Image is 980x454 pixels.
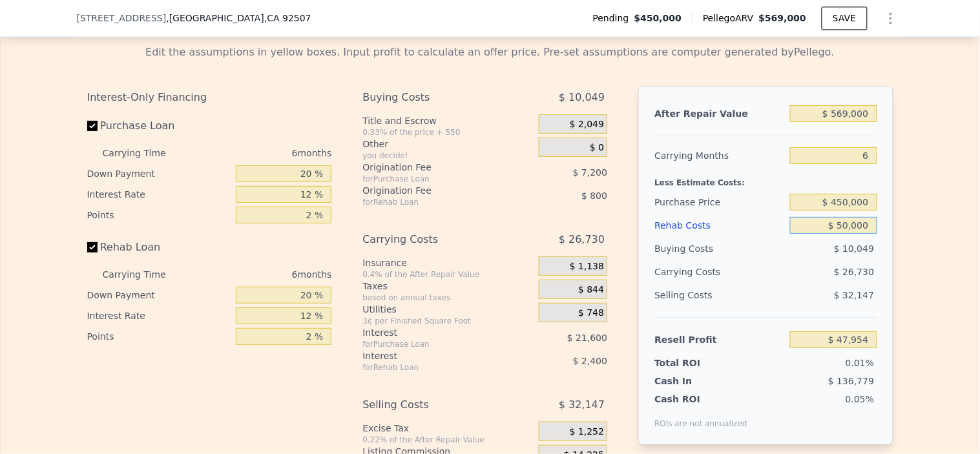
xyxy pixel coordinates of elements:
div: for Rehab Loan [362,197,506,207]
span: $569,000 [759,13,807,23]
input: Rehab Loan [87,242,98,253]
div: Selling Costs [362,393,506,417]
div: Origination Fee [362,184,506,197]
div: Carrying Costs [362,228,506,251]
div: Carrying Months [654,144,785,167]
span: Pending [593,12,634,25]
div: 0.22% of the After Repair Value [362,435,534,445]
div: for Purchase Loan [362,339,506,349]
span: , [GEOGRAPHIC_DATA] [166,12,311,25]
div: Cash ROI [654,393,747,406]
label: Rehab Loan [87,236,231,259]
span: $ 2,400 [573,356,607,366]
div: based on annual taxes [362,293,534,303]
div: Down Payment [87,285,231,305]
div: Edit the assumptions in yellow boxes. Input profit to calculate an offer price. Pre-set assumptio... [87,45,893,60]
span: $ 748 [578,307,604,319]
div: Interest-Only Financing [87,86,332,109]
div: you decide! [362,150,534,161]
span: $ 32,147 [834,290,874,300]
div: Purchase Price [654,191,785,214]
span: $ 1,138 [570,261,604,273]
div: Utilities [362,303,534,316]
span: $450,000 [634,12,682,25]
span: $ 0 [590,142,604,154]
div: Origination Fee [362,161,506,174]
span: $ 26,730 [834,267,874,277]
span: $ 10,049 [834,243,874,254]
div: 3¢ per Finished Square Foot [362,316,534,326]
span: $ 1,252 [570,426,604,438]
div: Total ROI [654,356,735,369]
span: $ 2,049 [570,119,604,130]
div: Other [362,138,534,150]
div: Buying Costs [654,237,785,260]
div: Carrying Time [103,143,187,163]
span: $ 844 [578,284,604,296]
div: Cash In [654,375,735,387]
label: Purchase Loan [87,114,231,138]
span: $ 7,200 [573,167,607,178]
div: Points [87,326,231,347]
div: Resell Profit [654,328,785,351]
button: SAVE [822,6,867,30]
div: Points [87,205,231,225]
span: Pellego ARV [703,12,759,25]
div: After Repair Value [654,102,785,125]
div: Less Estimate Costs: [654,167,877,191]
span: , CA 92507 [264,13,311,23]
div: Interest Rate [87,184,231,205]
div: for Rehab Loan [362,362,506,373]
span: $ 10,049 [559,86,605,109]
div: 0.4% of the After Repair Value [362,269,534,280]
div: Interest [362,326,506,339]
div: Excise Tax [362,422,534,435]
span: [STREET_ADDRESS] [77,12,167,25]
span: 0.01% [846,358,874,368]
div: 6 months [192,264,332,285]
span: $ 21,600 [567,333,607,343]
div: Carrying Time [103,264,187,285]
div: ROIs are not annualized [654,406,747,429]
span: 0.05% [846,394,874,404]
div: Buying Costs [362,86,506,109]
div: for Purchase Loan [362,174,506,184]
div: Down Payment [87,163,231,184]
div: 6 months [192,143,332,163]
button: Show Options [878,5,904,31]
div: Interest Rate [87,305,231,326]
div: Title and Escrow [362,114,534,127]
div: Taxes [362,280,534,293]
div: Rehab Costs [654,214,785,237]
div: Interest [362,349,506,362]
span: $ 800 [581,191,607,201]
input: Purchase Loan [87,121,98,131]
span: $ 26,730 [559,228,605,251]
div: Carrying Costs [654,260,735,284]
div: Insurance [362,256,534,269]
span: $ 136,779 [828,376,874,386]
div: Selling Costs [654,284,785,307]
span: $ 32,147 [559,393,605,417]
div: 0.33% of the price + 550 [362,127,534,138]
